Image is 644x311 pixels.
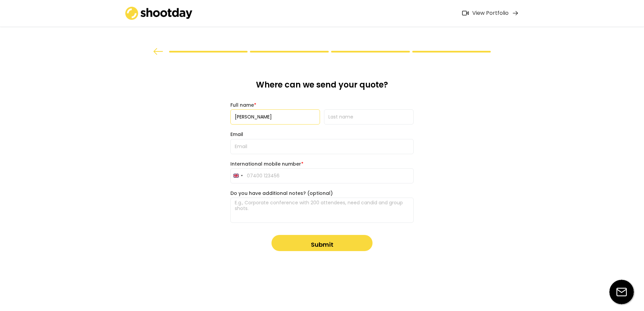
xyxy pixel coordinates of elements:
[125,7,193,20] img: shootday_logo.png
[230,161,414,167] div: International mobile number
[230,79,414,95] div: Where can we send your quote?
[230,139,414,154] input: Email
[230,190,414,196] div: Do you have additional notes? (optional)
[230,109,320,125] input: First name
[231,169,245,183] button: Selected country
[230,168,414,183] input: 07400 123456
[230,131,414,137] div: Email
[230,102,414,108] div: Full name
[472,10,509,17] div: View Portfolio
[462,11,469,15] img: Icon%20feather-video%402x.png
[605,272,636,303] iframe: Webchat Widget
[271,235,373,251] button: Submit
[153,48,163,55] img: arrow%20back.svg
[324,109,414,125] input: Last name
